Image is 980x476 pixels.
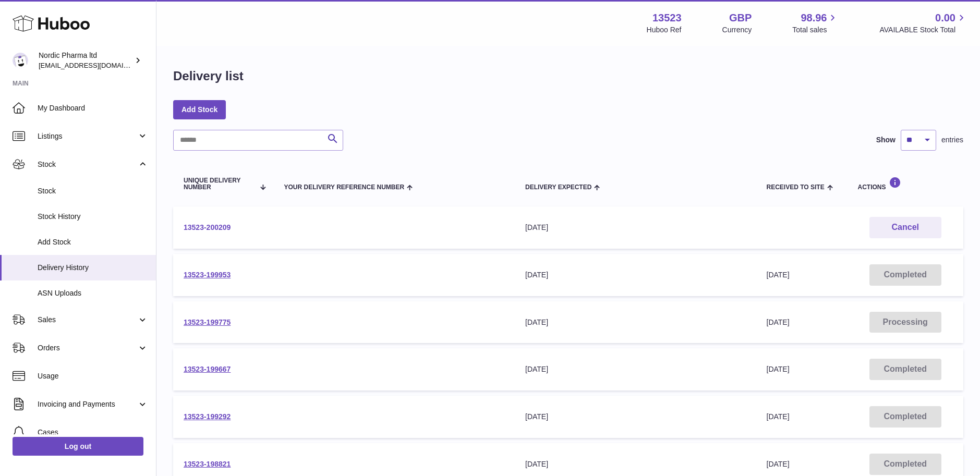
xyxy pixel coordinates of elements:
span: [DATE] [767,318,790,326]
span: Your Delivery Reference Number [284,184,405,191]
span: Cases [38,428,148,437]
span: Unique Delivery Number [184,177,254,191]
div: [DATE] [525,270,746,280]
a: 13523-198821 [184,460,231,468]
span: Invoicing and Payments [38,399,137,409]
span: Orders [38,343,137,353]
span: Sales [38,315,137,325]
span: AVAILABLE Stock Total [879,25,967,35]
span: entries [941,135,963,145]
div: Huboo Ref [647,25,682,35]
div: [DATE] [525,318,746,327]
span: Listings [38,131,137,141]
span: [DATE] [767,460,790,468]
span: Delivery History [38,263,148,273]
a: 13523-199667 [184,365,231,373]
span: Stock [38,160,137,169]
div: [DATE] [525,364,746,374]
img: chika.alabi@nordicpharma.com [13,53,28,68]
a: Add Stock [173,100,226,119]
label: Show [876,135,896,145]
strong: 13523 [652,11,682,25]
strong: GBP [729,11,752,25]
a: 13523-200209 [184,223,231,231]
span: Usage [38,371,148,381]
div: Currency [722,25,752,35]
div: Actions [858,177,953,191]
span: Stock History [38,212,148,222]
div: [DATE] [525,412,746,422]
a: 13523-199775 [184,318,231,326]
span: Total sales [792,25,839,35]
h1: Delivery list [173,68,244,84]
a: 0.00 AVAILABLE Stock Total [879,11,967,35]
span: [DATE] [767,271,790,279]
a: 98.96 Total sales [792,11,839,35]
span: My Dashboard [38,103,148,113]
button: Cancel [869,217,941,238]
a: 13523-199292 [184,412,231,421]
span: Delivery Expected [525,184,591,191]
span: Add Stock [38,237,148,247]
span: 0.00 [935,11,955,25]
span: ASN Uploads [38,288,148,298]
span: Stock [38,186,148,196]
a: 13523-199953 [184,271,231,279]
span: [DATE] [767,412,790,421]
div: [DATE] [525,459,746,469]
span: 98.96 [801,11,827,25]
div: [DATE] [525,223,746,233]
span: [EMAIL_ADDRESS][DOMAIN_NAME] [39,61,153,69]
a: Log out [13,437,143,456]
div: Nordic Pharma ltd [39,51,132,70]
span: Received to Site [767,184,825,191]
span: [DATE] [767,365,790,373]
